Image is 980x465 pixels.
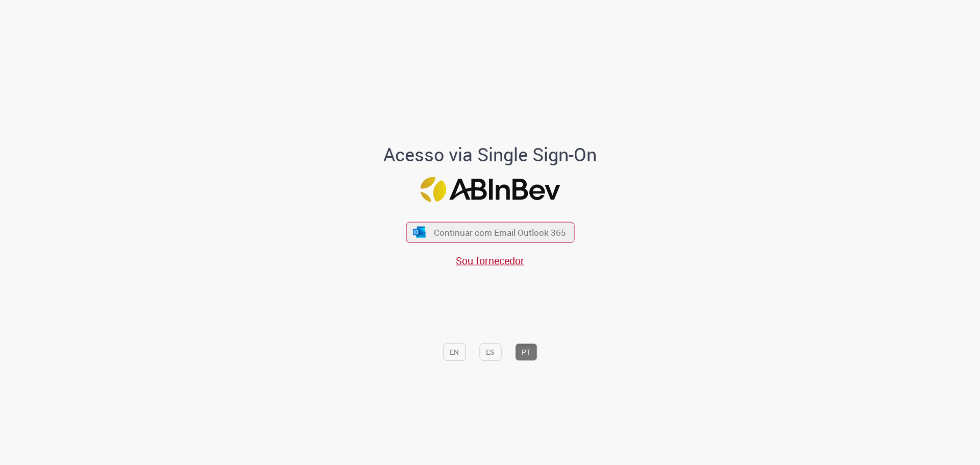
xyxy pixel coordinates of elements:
button: PT [515,343,537,360]
img: ícone Azure/Microsoft 360 [412,227,427,237]
span: Continuar com Email Outlook 365 [434,227,566,238]
button: ES [479,343,501,360]
button: ícone Azure/Microsoft 360 Continuar com Email Outlook 365 [406,222,574,242]
button: EN [443,343,465,360]
h1: Acesso via Single Sign-On [349,144,632,165]
img: Logo ABInBev [420,177,560,202]
a: Sou fornecedor [456,254,524,267]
